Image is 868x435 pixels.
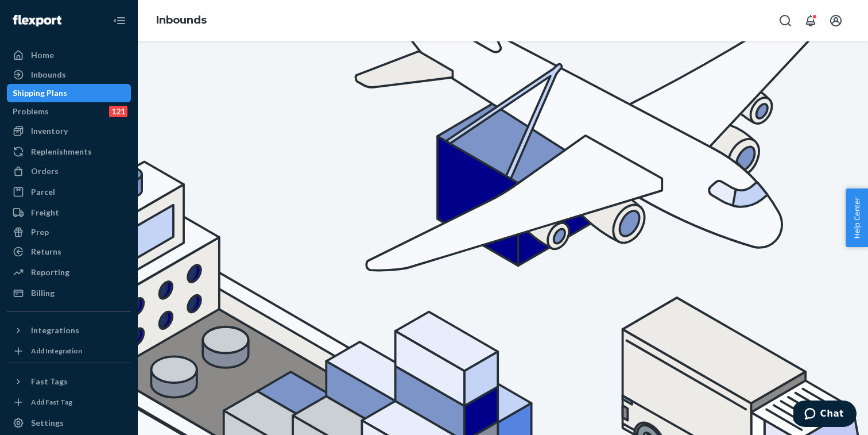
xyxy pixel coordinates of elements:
[31,49,54,61] div: Home
[7,183,131,201] a: Parcel
[31,346,82,356] div: Add Integration
[147,4,216,37] ol: breadcrumbs
[7,162,131,180] a: Orders
[7,46,131,64] a: Home
[31,246,61,257] div: Returns
[7,102,131,121] a: Problems121
[774,9,797,32] button: Open Search Box
[7,66,131,84] a: Inbounds
[7,284,131,302] a: Billing
[7,242,131,261] a: Returns
[7,143,131,161] a: Replenishments
[799,9,822,32] button: Open notifications
[7,122,131,140] a: Inventory
[7,263,131,282] a: Reporting
[7,321,131,340] button: Integrations
[13,106,49,117] div: Problems
[7,344,131,358] a: Add Integration
[13,15,61,26] img: Flexport logo
[31,186,55,198] div: Parcel
[13,87,67,99] div: Shipping Plans
[7,223,131,241] a: Prep
[31,417,64,429] div: Settings
[846,188,868,247] button: Help Center
[31,165,59,177] div: Orders
[31,146,92,157] div: Replenishments
[7,84,131,102] a: Shipping Plans
[31,69,66,80] div: Inbounds
[793,401,857,429] iframe: Opens a widget where you can chat to one of our agents
[824,9,847,32] button: Open account menu
[31,267,69,278] div: Reporting
[7,203,131,222] a: Freight
[31,125,68,137] div: Inventory
[7,372,131,391] button: Fast Tags
[7,414,131,432] a: Settings
[156,14,207,26] a: Inbounds
[31,226,49,238] div: Prep
[109,106,127,117] div: 121
[108,9,131,32] button: Close Navigation
[31,376,68,387] div: Fast Tags
[7,395,131,409] a: Add Fast Tag
[31,207,59,218] div: Freight
[31,325,79,336] div: Integrations
[31,287,55,299] div: Billing
[31,397,72,407] div: Add Fast Tag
